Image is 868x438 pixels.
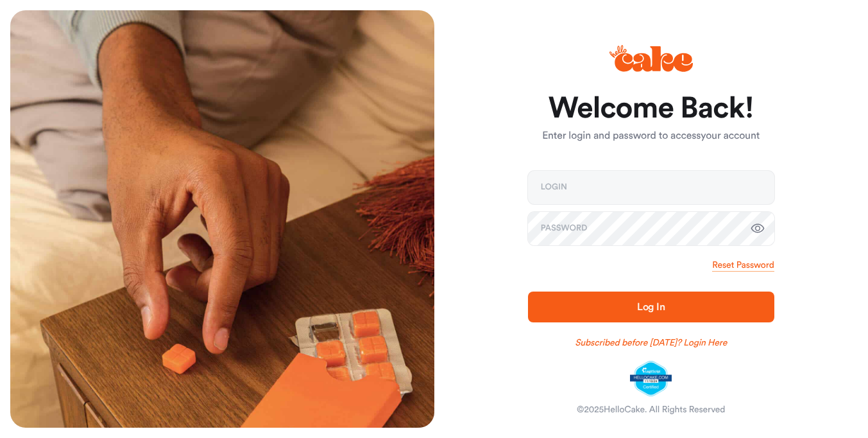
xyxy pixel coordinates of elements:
[712,259,774,272] a: Reset Password
[577,403,725,416] div: © 2025 HelloCake. All Rights Reserved
[630,361,672,397] img: legit-script-certified.png
[637,302,665,312] span: Log In
[575,337,727,349] a: Subscribed before [DATE]? Login Here
[528,93,774,124] h1: Welcome Back!
[528,292,774,322] button: Log In
[528,128,774,144] p: Enter login and password to access your account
